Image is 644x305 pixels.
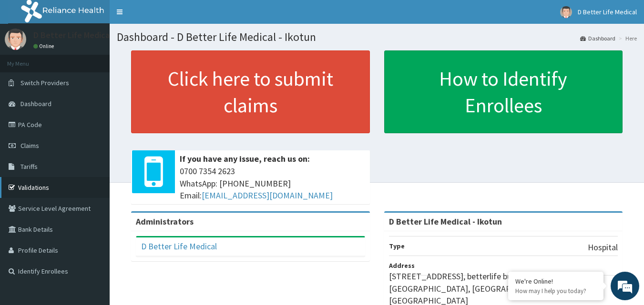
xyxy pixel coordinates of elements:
[588,241,618,254] p: Hospital
[20,99,51,108] span: Dashboard
[33,31,112,39] p: D Better Life Medical
[389,261,415,270] b: Address
[180,165,365,202] span: 0700 7354 2623 WhatsApp: [PHONE_NUMBER] Email:
[389,216,502,227] strong: D Better Life Medical - Ikotun
[18,48,39,71] img: d_794563401_company_1708531726252_794563401
[20,79,69,87] span: Switch Providers
[20,141,39,150] span: Claims
[20,162,38,171] span: Tariffs
[136,216,194,227] b: Administrators
[580,34,615,42] a: Dashboard
[55,92,132,188] span: We're online!
[33,43,56,49] a: Online
[384,50,623,133] a: How to Identify Enrollees
[156,5,179,28] div: Minimize live chat window
[578,8,637,16] span: D Better Life Medical
[515,277,596,285] div: We're Online!
[202,190,333,201] a: [EMAIL_ADDRESS][DOMAIN_NAME]
[131,50,370,133] a: Click here to submit claims
[5,204,182,237] textarea: Type your message and hit 'Enter'
[50,53,160,66] div: Chat with us now
[616,34,637,42] li: Here
[117,31,637,43] h1: Dashboard - D Better Life Medical - Ikotun
[515,287,596,295] p: How may I help you today?
[141,241,217,252] a: D Better Life Medical
[180,153,310,164] b: If you have any issue, reach us on:
[389,242,405,250] b: Type
[5,29,26,50] img: User Image
[560,6,572,18] img: User Image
